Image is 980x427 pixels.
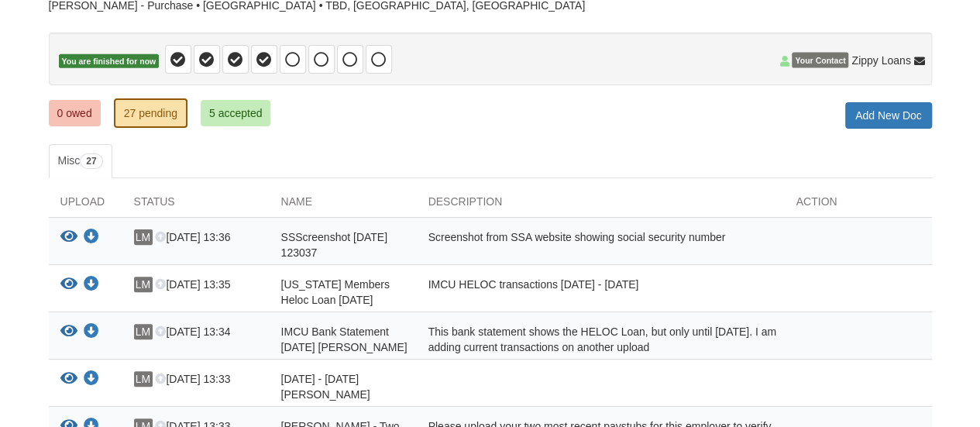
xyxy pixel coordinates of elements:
[851,53,910,68] span: Zippy Loans
[84,279,99,291] a: Download Indiana Members Heloc Loan 9.23.2025
[60,371,77,387] button: View 8.18.2025 - 8.31.2025 Miller, Lisa Pay
[49,100,101,126] a: 0 owed
[134,229,153,245] span: LM
[417,194,785,217] div: Description
[155,278,230,291] span: [DATE] 13:35
[134,277,153,292] span: LM
[134,371,153,387] span: LM
[417,229,785,260] div: Screenshot from SSA website showing social security number
[114,98,187,128] a: 27 pending
[785,194,932,217] div: Action
[60,277,77,293] button: View Indiana Members Heloc Loan 9.23.2025
[417,277,785,308] div: IMCU HELOC transactions [DATE] - [DATE]
[281,278,390,306] span: [US_STATE] Members Heloc Loan [DATE]
[155,231,230,243] span: [DATE] 13:36
[134,324,153,339] span: LM
[60,324,77,340] button: View IMCU Bank Statement 8.31.2025 Miller, Lisa
[155,373,230,385] span: [DATE] 13:33
[59,54,160,69] span: You are finished for now
[201,100,271,126] a: 5 accepted
[49,144,112,178] a: Misc
[84,374,99,386] a: Download 8.18.2025 - 8.31.2025 Miller, Lisa Pay
[417,324,785,355] div: This bank statement shows the HELOC Loan, but only until [DATE]. I am adding current transactions...
[270,194,417,217] div: Name
[281,231,387,259] span: SSScreenshot [DATE] 123037
[122,194,270,217] div: Status
[80,153,102,169] span: 27
[60,229,77,246] button: View SSScreenshot 2025-09-23 123037
[281,325,407,353] span: IMCU Bank Statement [DATE] [PERSON_NAME]
[84,326,99,339] a: Download IMCU Bank Statement 8.31.2025 Miller, Lisa
[845,102,932,129] a: Add New Doc
[155,325,230,338] span: [DATE] 13:34
[84,232,99,244] a: Download SSScreenshot 2025-09-23 123037
[49,194,122,217] div: Upload
[792,53,848,68] span: Your Contact
[281,373,370,401] span: [DATE] - [DATE] [PERSON_NAME]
